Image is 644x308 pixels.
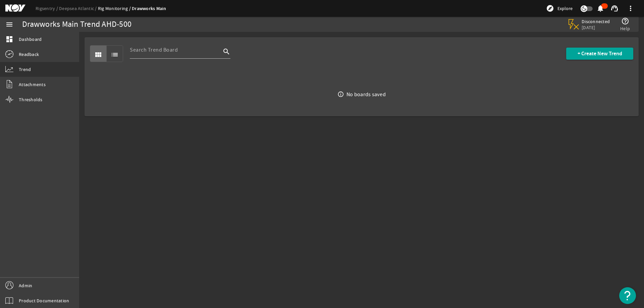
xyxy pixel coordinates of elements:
a: Drawworks Main [132,5,166,12]
span: Help [620,25,630,32]
i: info_outline [337,91,344,98]
mat-icon: support_agent [610,4,619,12]
button: Open Resource Center [619,287,636,304]
mat-icon: view_module [94,51,102,59]
span: Thresholds [19,96,43,103]
mat-icon: explore [546,4,554,12]
a: Rig Monitoring [98,5,132,11]
mat-icon: notifications [596,4,604,12]
span: Admin [19,282,32,289]
mat-icon: dashboard [5,35,13,43]
button: + Create New Trend [566,48,633,60]
button: more_vert [623,0,639,16]
div: Drawworks Main Trend AHD-500 [22,21,131,28]
span: Disconnected [582,18,610,24]
div: No boards saved [346,91,386,98]
button: Explore [543,3,575,14]
span: Trend [19,66,31,73]
mat-icon: list [111,51,119,59]
a: Deepsea Atlantic [59,5,98,11]
span: Attachments [19,81,46,88]
i: search [222,48,230,56]
span: + Create New Trend [578,50,622,57]
input: Search Trend Board [130,46,221,54]
mat-icon: help_outline [621,17,629,25]
mat-icon: menu [5,20,13,28]
span: Explore [557,5,573,12]
span: Product Documentation [19,297,69,304]
span: Readback [19,51,39,58]
span: [DATE] [582,24,610,30]
span: Dashboard [19,36,42,43]
a: Rigsentry [36,5,59,11]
